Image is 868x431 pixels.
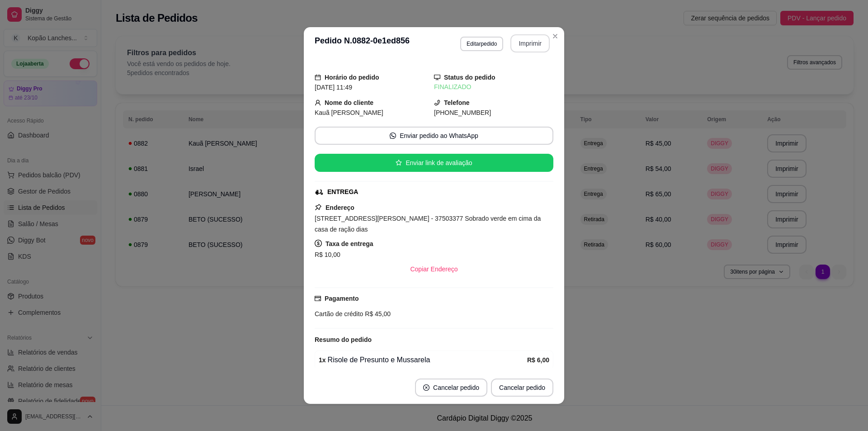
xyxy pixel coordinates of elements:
[363,310,391,317] span: R$ 45,00
[315,154,553,172] button: starEnviar link de avaliação
[460,37,503,51] button: Editarpedido
[315,251,340,258] span: R$ 10,00
[315,84,352,91] span: [DATE] 11:49
[315,99,321,106] span: user
[415,379,487,397] button: close-circleCancelar pedido
[423,384,429,391] span: close-circle
[510,34,550,52] button: Imprimir
[315,295,321,302] span: credit-card
[315,34,410,52] h3: Pedido N. 0882-0e1ed856
[325,295,359,302] strong: Pagamento
[434,109,491,116] span: [PHONE_NUMBER]
[527,356,549,364] strong: R$ 6,00
[390,133,396,139] span: whats-app
[325,99,373,106] strong: Nome do cliente
[434,74,440,81] span: desktop
[315,310,363,317] span: Cartão de crédito
[444,74,495,81] strong: Status do pedido
[315,240,322,247] span: dollar
[319,356,326,364] strong: 1 x
[325,204,354,211] strong: Endereço
[315,336,372,343] strong: Resumo do pedido
[327,187,358,197] div: ENTREGA
[315,109,383,116] span: Kauã [PERSON_NAME]
[434,82,553,92] div: FINALIZADO
[325,240,373,247] strong: Taxa de entrega
[325,74,379,81] strong: Horário do pedido
[434,99,440,106] span: phone
[319,355,527,365] div: Risole de Presunto e Mussarela
[315,215,541,233] span: [STREET_ADDRESS][PERSON_NAME] - 37503377 Sobrado verde em cima da casa de ração dias
[315,127,553,145] button: whats-appEnviar pedido ao WhatsApp
[548,29,562,43] button: Close
[491,379,553,397] button: Cancelar pedido
[444,99,470,106] strong: Telefone
[396,160,402,166] span: star
[315,74,321,81] span: calendar
[315,204,322,211] span: pushpin
[403,260,465,278] button: Copiar Endereço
